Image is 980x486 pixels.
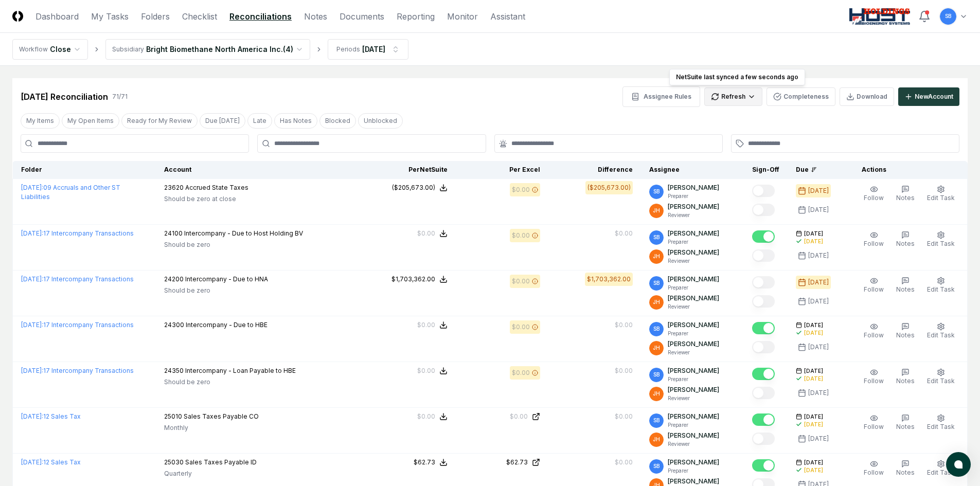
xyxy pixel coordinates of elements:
p: Monthly [164,423,259,433]
a: [DATE]:09 Accruals and Other ST Liabilities [21,184,120,201]
span: 25030 [164,458,184,466]
button: $62.73 [414,458,448,467]
div: Due [796,165,837,174]
div: ($205,673.00) [587,183,631,192]
button: atlas-launcher [946,452,971,477]
div: $0.00 [417,366,435,375]
button: Notes [894,366,917,388]
button: Mark complete [752,387,775,399]
div: [DATE] [804,421,823,428]
span: Notes [896,331,915,339]
span: Notes [896,423,915,430]
div: [DATE] [808,251,829,260]
span: [DATE] [804,367,823,375]
a: Notes [304,10,327,23]
span: 24350 [164,367,184,374]
div: [DATE] [362,44,385,55]
p: Should be zero at close [164,194,248,204]
button: Completeness [767,87,835,106]
div: [DATE] Reconciliation [21,91,108,103]
span: SB [653,233,660,241]
button: Mark complete [752,433,775,445]
p: Reviewer [668,257,719,265]
button: $1,703,362.00 [391,275,448,284]
p: [PERSON_NAME] [668,229,719,238]
p: [PERSON_NAME] [668,477,719,486]
a: Checklist [182,10,217,23]
span: 24100 [164,229,183,237]
button: Follow [862,183,886,205]
span: Edit Task [927,377,955,385]
p: [PERSON_NAME] [668,275,719,284]
span: Edit Task [927,285,955,293]
div: [DATE] [804,375,823,383]
span: Edit Task [927,331,955,339]
span: JH [653,253,660,260]
span: Edit Task [927,240,955,247]
button: Has Notes [274,113,317,129]
span: SB [653,417,660,424]
div: $0.00 [512,277,530,286]
p: Preparer [668,192,719,200]
p: Quarterly [164,469,257,478]
span: SB [653,279,660,287]
div: NetSuite last synced a few seconds ago [669,69,805,85]
p: Should be zero [164,240,303,249]
span: Sales Taxes Payable CO [184,412,259,420]
th: Assignee [641,161,744,179]
p: Reviewer [668,211,719,219]
button: Unblocked [358,113,403,129]
span: Notes [896,285,915,293]
p: Reviewer [668,349,719,356]
button: My Open Items [62,113,119,129]
div: Periods [336,45,360,54]
a: [DATE]:17 Intercompany Transactions [21,275,134,283]
div: $0.00 [417,412,435,421]
img: Host NA Holdings logo [849,8,911,25]
span: Notes [896,240,915,247]
span: Sales Taxes Payable ID [185,458,257,466]
button: Edit Task [925,458,957,479]
span: [DATE] : [21,458,43,466]
span: [DATE] [804,230,823,238]
a: Reporting [397,10,435,23]
p: [PERSON_NAME] [668,366,719,375]
div: $0.00 [512,185,530,194]
span: Notes [896,469,915,476]
button: Mark complete [752,413,775,426]
span: [DATE] : [21,229,43,237]
span: Intercompany - Loan Payable to HBE [185,367,296,374]
button: Assignee Rules [622,86,700,107]
span: Accrued State Taxes [185,184,248,191]
button: Notes [894,183,917,205]
button: Download [840,87,894,106]
a: Documents [340,10,384,23]
nav: breadcrumb [12,39,408,60]
div: Workflow [19,45,48,54]
a: Monitor [447,10,478,23]
button: Edit Task [925,183,957,205]
button: Notes [894,229,917,250]
div: Subsidiary [112,45,144,54]
p: [PERSON_NAME] [668,320,719,330]
a: $0.00 [464,412,540,421]
button: Mark complete [752,185,775,197]
span: Intercompany - Due to HBE [186,321,268,329]
span: Follow [864,194,884,202]
button: My Items [21,113,60,129]
p: Preparer [668,375,719,383]
button: Mark complete [752,295,775,308]
span: 24300 [164,321,184,329]
div: [DATE] [808,297,829,306]
div: [DATE] [808,388,829,398]
p: Reviewer [668,440,719,448]
div: $62.73 [414,458,435,467]
button: $0.00 [417,366,448,375]
span: Intercompany - Due to HNA [185,275,268,283]
button: NewAccount [898,87,959,106]
div: 71 / 71 [112,92,128,101]
button: Follow [862,320,886,342]
th: Sign-Off [744,161,788,179]
button: Late [247,113,272,129]
span: JH [653,344,660,352]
